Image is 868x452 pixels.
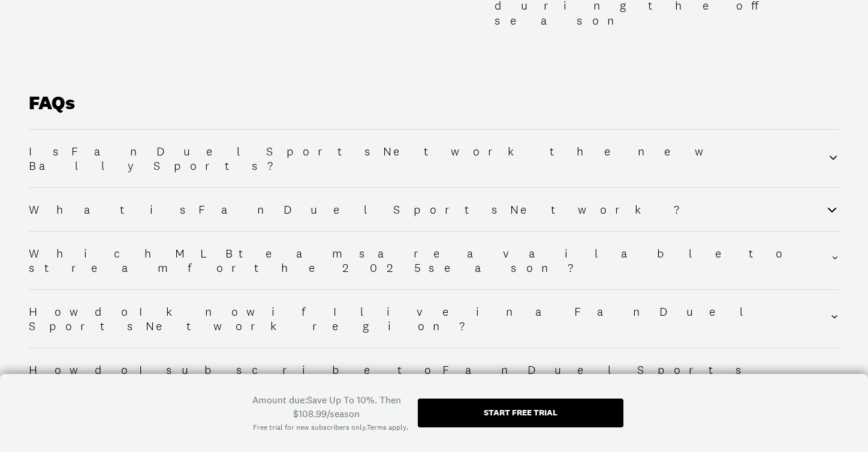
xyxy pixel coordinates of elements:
[29,92,839,129] h1: FAQs
[29,246,831,275] h2: Which MLB teams are available to stream for the 2025 season?
[29,363,827,391] h2: How do I subscribe to FanDuel Sports Network?
[29,202,701,217] h2: What is FanDuel Sports Network?
[367,423,406,433] a: Terms apply
[484,408,557,417] div: Start free trial
[29,144,827,173] h2: Is FanDuel Sports Network the new Bally Sports?
[253,423,408,433] div: Free trial for new subscribers only. .
[29,304,830,333] h2: How do I know if I live in a FanDuel Sports Network region?
[245,393,408,420] div: Amount due: Save Up To 10%. Then $108.99/season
